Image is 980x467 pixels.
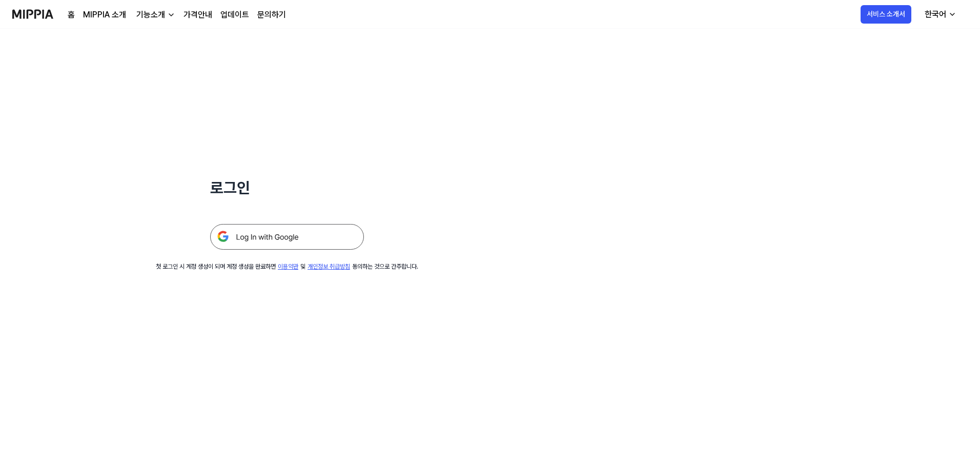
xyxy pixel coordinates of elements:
a: 문의하기 [257,9,286,21]
div: 첫 로그인 시 계정 생성이 되며 계정 생성을 완료하면 및 동의하는 것으로 간주합니다. [156,262,418,271]
div: 기능소개 [134,9,167,21]
a: 개인정보 취급방침 [308,263,350,270]
div: 한국어 [923,8,948,21]
a: 가격안내 [183,9,212,21]
img: 구글 로그인 버튼 [210,224,364,250]
a: 홈 [68,9,75,21]
a: MIPPIA 소개 [83,9,126,21]
img: down [167,11,175,19]
a: 업데이트 [220,9,249,21]
button: 서비스 소개서 [861,5,911,24]
a: 이용약관 [278,263,298,270]
h1: 로그인 [210,176,364,199]
button: 한국어 [916,4,963,25]
button: 기능소개 [134,9,175,21]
